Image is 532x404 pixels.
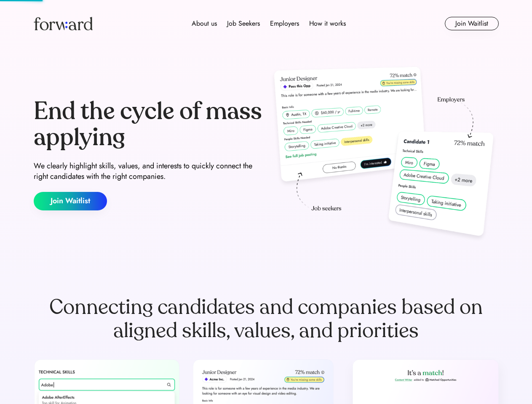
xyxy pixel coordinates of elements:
button: Join Waitlist [34,192,107,210]
div: About us [192,19,217,29]
img: hero-image.png [270,64,499,245]
div: How it works [309,19,346,29]
div: Connecting candidates and companies based on aligned skills, values, and priorities [34,295,499,343]
button: Join Waitlist [445,17,499,30]
div: End the cycle of mass applying [34,98,263,150]
div: Employers [270,19,299,29]
img: Forward logo [34,17,93,30]
div: Job Seekers [227,19,260,29]
div: We clearly highlight skills, values, and interests to quickly connect the right candidates with t... [34,161,263,182]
